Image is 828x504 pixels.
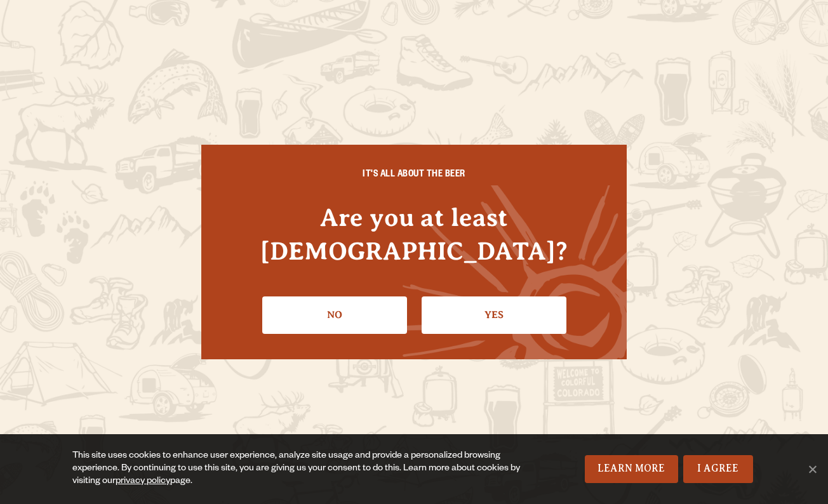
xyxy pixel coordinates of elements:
span: No [806,463,818,475]
a: No [262,296,407,333]
a: Confirm I'm 21 or older [422,296,566,333]
h6: IT'S ALL ABOUT THE BEER [227,170,601,182]
h4: Are you at least [DEMOGRAPHIC_DATA]? [227,201,601,268]
div: This site uses cookies to enhance user experience, analyze site usage and provide a personalized ... [72,450,531,488]
a: I Agree [683,455,753,483]
a: privacy policy [116,477,170,487]
a: Learn More [585,455,678,483]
